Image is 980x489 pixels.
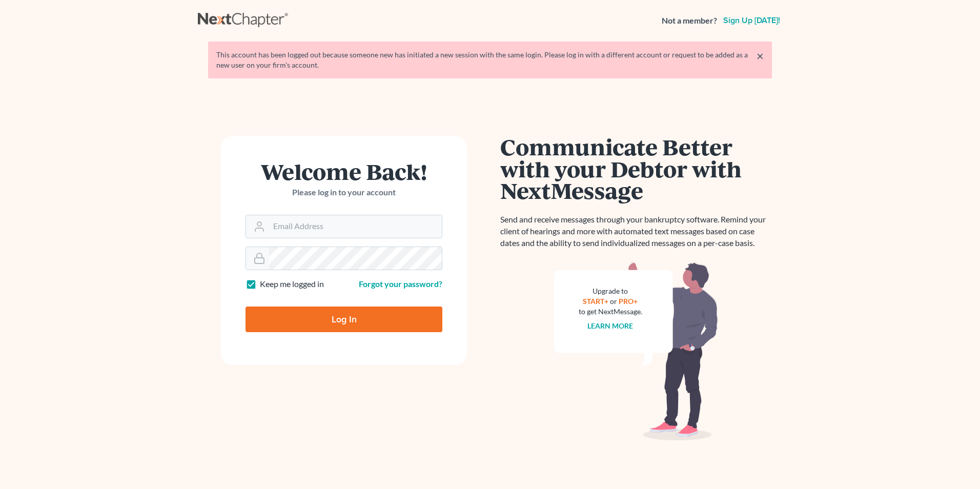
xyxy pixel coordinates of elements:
input: Email Address [269,215,442,238]
a: START+ [583,297,609,305]
a: Forgot your password? [359,279,442,289]
div: to get NextMessage. [579,307,642,317]
a: PRO+ [619,297,638,305]
a: Learn more [588,321,634,330]
div: Upgrade to [579,286,642,296]
label: Keep me logged in [260,278,324,290]
p: Please log in to your account [246,187,442,198]
img: nextmessage_bg-59042aed3d76b12b5cd301f8e5b87938c9018125f34e5fa2b7a6b67550977c72.svg [554,261,718,441]
a: Sign up [DATE]! [721,16,782,25]
h1: Communicate Better with your Debtor with NextMessage [500,136,772,201]
input: Log In [246,307,442,332]
strong: Not a member? [662,15,717,27]
h1: Welcome Back! [246,160,442,182]
p: Send and receive messages through your bankruptcy software. Remind your client of hearings and mo... [500,214,772,249]
a: × [757,50,764,62]
div: This account has been logged out because someone new has initiated a new session with the same lo... [216,50,764,70]
span: or [610,297,618,305]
